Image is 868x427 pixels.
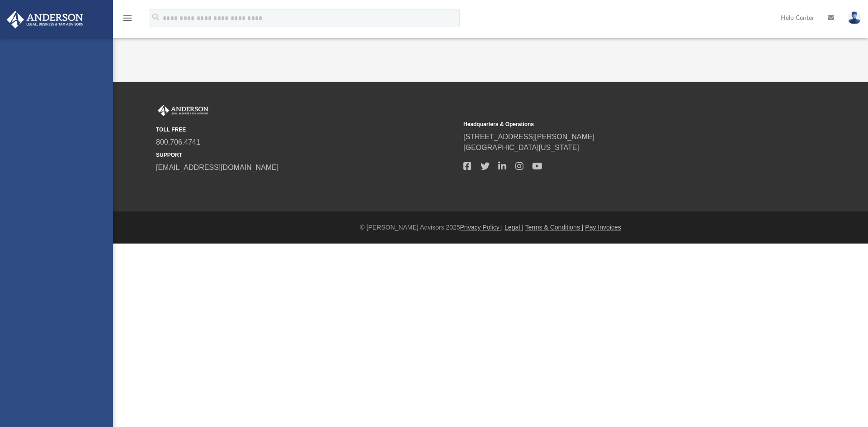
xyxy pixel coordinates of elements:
a: Pay Invoices [585,224,621,231]
small: Headquarters & Operations [463,120,764,128]
a: Privacy Policy | [460,224,503,231]
small: TOLL FREE [156,126,457,134]
a: Terms & Conditions | [525,224,584,231]
i: menu [122,13,133,23]
a: [GEOGRAPHIC_DATA][US_STATE] [463,144,579,151]
div: © [PERSON_NAME] Advisors 2025 [113,223,868,232]
img: Anderson Advisors Platinum Portal [156,105,210,117]
a: [EMAIL_ADDRESS][DOMAIN_NAME] [156,164,278,171]
img: User Pic [848,11,861,24]
i: search [151,12,161,22]
a: menu [122,17,133,23]
img: Anderson Advisors Platinum Portal [4,11,86,28]
a: Legal | [505,224,524,231]
a: 800.706.4741 [156,138,200,146]
small: SUPPORT [156,151,457,159]
a: [STREET_ADDRESS][PERSON_NAME] [463,133,594,141]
